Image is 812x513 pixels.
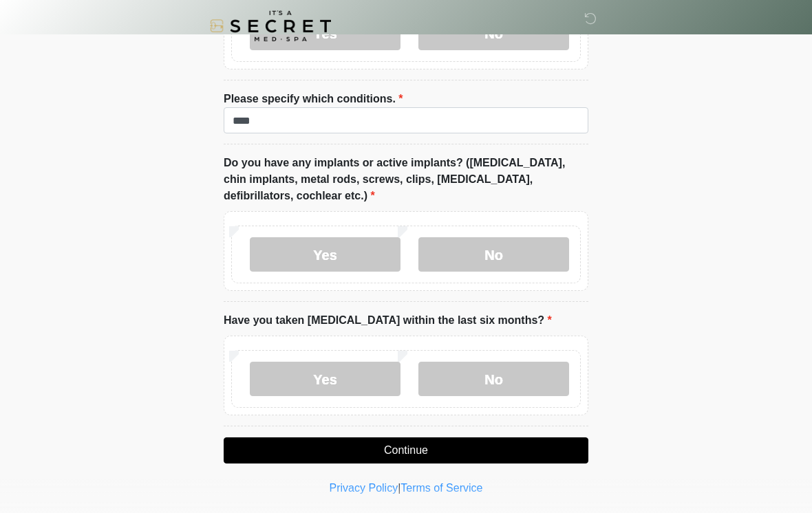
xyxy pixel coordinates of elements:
[250,362,400,396] label: Yes
[418,362,569,396] label: No
[418,237,569,272] label: No
[250,237,400,272] label: Yes
[224,155,588,204] label: Do you have any implants or active implants? ([MEDICAL_DATA], chin implants, metal rods, screws, ...
[398,482,400,494] a: |
[224,437,588,463] button: Continue
[330,482,398,494] a: Privacy Policy
[400,482,482,494] a: Terms of Service
[224,312,552,329] label: Have you taken [MEDICAL_DATA] within the last six months?
[210,10,331,41] img: It's A Secret Med Spa Logo
[224,91,403,107] label: Please specify which conditions.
